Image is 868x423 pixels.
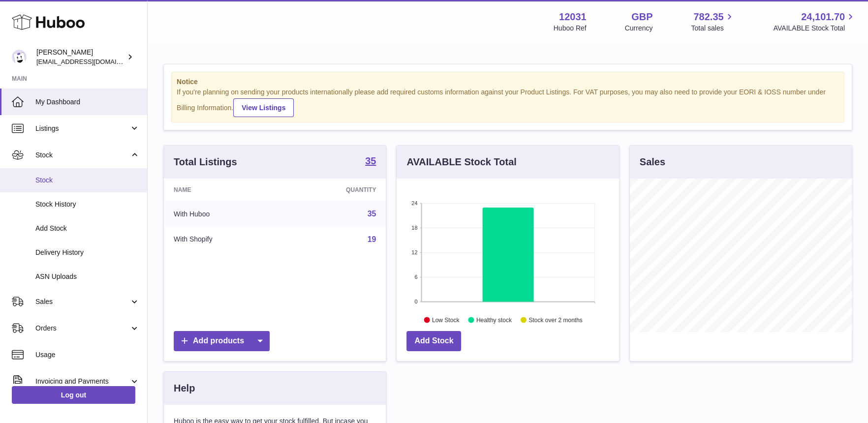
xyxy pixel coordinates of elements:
a: 35 [368,210,376,218]
a: 35 [365,156,376,168]
a: 19 [368,235,376,243]
span: 24,101.70 [801,10,845,24]
span: [EMAIL_ADDRESS][DOMAIN_NAME] [36,58,145,65]
span: AVAILABLE Stock Total [773,24,856,33]
text: Low Stock [432,316,460,323]
text: Stock over 2 months [529,316,583,323]
span: Stock [35,176,140,185]
div: Currency [625,24,653,33]
span: Usage [35,350,140,360]
span: ASN Uploads [35,272,140,281]
text: 18 [412,225,418,231]
div: [PERSON_NAME] [36,48,125,66]
div: If you're planning on sending your products internationally please add required customs informati... [177,88,839,117]
text: 0 [415,299,418,304]
td: With Shopify [164,227,283,252]
a: Add Stock [406,331,461,351]
a: 24,101.70 AVAILABLE Stock Total [773,10,856,33]
text: 24 [412,200,418,206]
a: View Listings [233,98,294,117]
strong: GBP [631,10,652,24]
a: 782.35 Total sales [691,10,735,33]
text: 6 [415,274,418,280]
div: Huboo Ref [554,24,587,33]
h3: Sales [640,155,665,169]
h3: AVAILABLE Stock Total [406,155,516,169]
th: Name [164,179,283,201]
span: 782.35 [693,10,723,24]
a: Log out [12,386,135,404]
strong: 12031 [559,10,587,24]
strong: Notice [177,77,839,87]
span: Stock [35,151,129,160]
span: Orders [35,324,129,333]
span: My Dashboard [35,97,140,107]
a: Add products [174,331,270,351]
text: Healthy stock [476,316,512,323]
span: Add Stock [35,224,140,233]
span: Total sales [691,24,735,33]
h3: Total Listings [174,155,237,169]
span: Sales [35,297,129,306]
span: Delivery History [35,248,140,257]
text: 12 [412,249,418,255]
th: Quantity [283,179,386,201]
td: With Huboo [164,201,283,227]
span: Stock History [35,200,140,209]
h3: Help [174,382,195,395]
span: Listings [35,124,129,133]
span: Invoicing and Payments [35,377,129,386]
img: admin@makewellforyou.com [12,50,27,64]
strong: 35 [365,156,376,166]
